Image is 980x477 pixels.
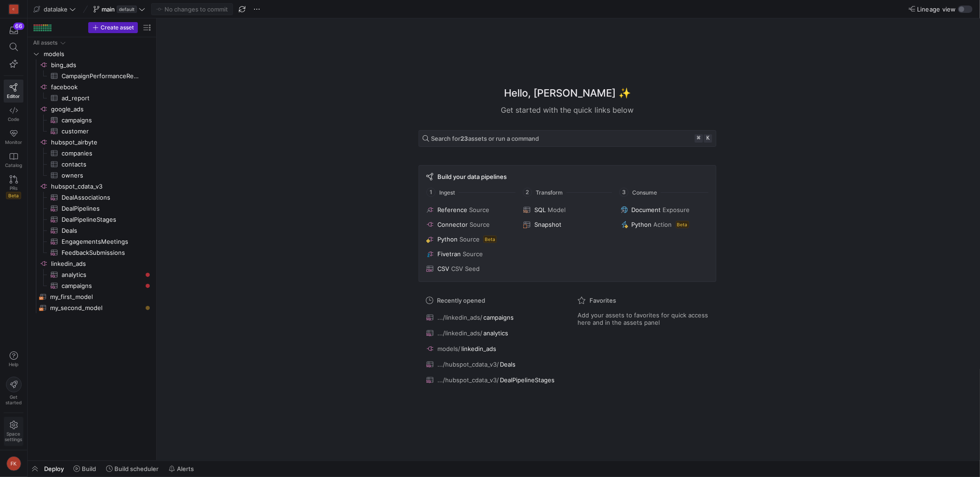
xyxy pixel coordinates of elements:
div: Press SPACE to select this row. [31,302,153,313]
div: Press SPACE to select this row. [31,159,153,170]
button: FivetranSource [425,248,516,259]
span: CSV [437,265,449,272]
span: Alerts [177,465,194,472]
div: Press SPACE to select this row. [31,203,153,214]
span: SQL [534,206,546,213]
span: Lineage view [917,6,956,13]
span: .../linkedin_ads/ [437,314,482,321]
kbd: k [704,134,712,143]
div: Press SPACE to select this row. [31,59,153,70]
span: DealAssociations​​​​​​​​​ [62,192,142,203]
span: Action [654,221,672,228]
button: datalake [31,3,78,15]
h1: Hello, [PERSON_NAME] ✨ [504,86,631,101]
a: Catalog [4,149,23,172]
button: Snapshot [521,219,613,230]
span: Reference [437,206,467,213]
span: Deals​​​​​​​​​ [62,225,142,236]
span: FeedbackSubmissions​​​​​​​​​ [62,247,142,258]
span: Catalog [5,162,22,168]
a: C [4,1,23,17]
span: bing_ads​​​​​​​​ [51,60,151,70]
span: hubspot_airbyte​​​​​​​​ [51,137,151,148]
span: Source [463,250,483,258]
div: Press SPACE to select this row. [31,103,153,115]
div: Press SPACE to select this row. [31,126,153,137]
div: C [9,5,18,14]
span: my_first_model​​​​​​​​​​ [50,292,142,302]
span: campaigns​​​​​​​​​ [62,115,142,126]
a: analytics​​​​​​​​​ [31,269,153,280]
span: CSV Seed [451,265,480,272]
div: Press SPACE to select this row. [31,291,153,302]
button: DocumentExposure [619,204,710,215]
button: CSVCSV Seed [425,263,516,274]
span: ad_report​​​​​​​​​ [62,93,142,103]
span: contacts​​​​​​​​​ [62,159,142,170]
span: .../linkedin_ads/ [437,329,482,337]
span: Monitor [5,139,22,145]
span: Build scheduler [114,465,159,472]
a: campaigns​​​​​​​​​ [31,115,153,126]
span: Search for assets or run a command [431,135,539,142]
button: Search for23assets or run a command⌘k [419,130,716,147]
div: Press SPACE to select this row. [31,214,153,225]
div: Press SPACE to select this row. [31,70,153,81]
a: DealPipelineStages​​​​​​​​​ [31,214,153,225]
strong: 23 [460,135,468,142]
span: PRs [10,185,17,191]
button: Create asset [88,22,138,33]
a: hubspot_cdata_v3​​​​​​​​ [31,181,153,192]
span: linkedin_ads [461,345,496,352]
div: Press SPACE to select this row. [31,225,153,236]
div: Press SPACE to select this row. [31,181,153,192]
div: All assets [33,40,57,46]
span: Snapshot [534,221,561,228]
a: customer​​​​​​​​​ [31,126,153,137]
span: analytics [483,329,508,337]
button: ConnectorSource [425,219,516,230]
span: .../hubspot_cdata_v3/ [437,376,499,384]
span: Get started [6,394,22,405]
a: ad_report​​​​​​​​​ [31,92,153,103]
button: 66 [4,22,23,39]
button: Getstarted [4,373,23,409]
span: DealPipelines​​​​​​​​​ [62,203,142,214]
kbd: ⌘ [695,134,703,143]
div: Press SPACE to select this row. [31,137,153,148]
span: campaigns [483,314,514,321]
button: Build scheduler [102,461,163,477]
span: .../hubspot_cdata_v3/ [437,361,499,368]
a: campaigns​​​​​​​​​ [31,280,153,291]
div: Press SPACE to select this row. [31,37,153,48]
button: .../linkedin_ads/analytics [424,327,559,339]
a: my_second_model​​​​​​​​​​ [31,302,153,313]
div: Press SPACE to select this row. [31,269,153,280]
span: main [102,6,115,13]
div: Press SPACE to select this row. [31,236,153,247]
button: .../hubspot_cdata_v3/Deals [424,358,559,370]
a: Code [4,103,23,126]
button: Build [69,461,100,477]
span: Build your data pipelines [437,173,507,180]
span: Source [459,236,480,243]
span: analytics​​​​​​​​​ [62,270,142,280]
button: ReferenceSource [425,204,516,215]
div: Press SPACE to select this row. [31,192,153,203]
a: Editor [4,80,23,103]
span: Connector [437,221,468,228]
button: PythonSourceBeta [425,234,516,245]
div: Get started with the quick links below [419,104,716,115]
span: Code [8,116,19,122]
span: hubspot_cdata_v3​​​​​​​​ [51,181,151,192]
span: Deploy [44,465,64,472]
span: Build [82,465,96,472]
span: Exposure [663,206,690,213]
div: Press SPACE to select this row. [31,170,153,181]
span: Help [8,362,19,367]
a: Deals​​​​​​​​​ [31,225,153,236]
button: PythonActionBeta [619,219,710,230]
a: PRsBeta [4,172,23,203]
span: linkedin_ads​​​​​​​​ [51,259,151,269]
div: Press SPACE to select this row. [31,280,153,291]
